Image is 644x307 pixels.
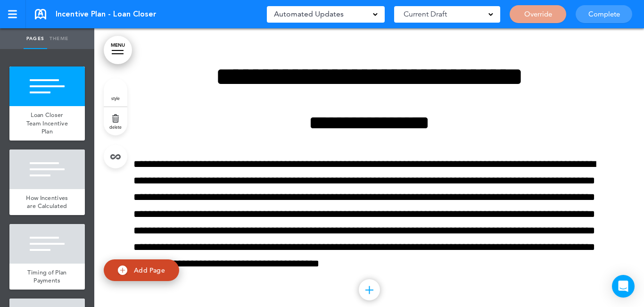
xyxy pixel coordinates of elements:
a: How Incentives are Calculated [9,189,85,215]
span: Current Draft [404,8,447,21]
span: Add Page [134,266,165,274]
a: Pages [24,28,47,49]
a: Loan Closer Team Incentive Plan [9,106,85,141]
a: Theme [47,28,71,49]
img: add.svg [118,266,127,275]
a: Add Page [104,259,179,282]
span: Automated Updates [274,8,344,21]
div: Open Intercom Messenger [612,275,635,298]
a: delete [104,107,127,135]
span: style [111,95,120,101]
a: Override [510,5,566,23]
a: Timing of Plan Payments [9,264,85,290]
a: style [104,78,127,107]
span: How Incentives are Calculated [26,194,68,210]
span: Timing of Plan Payments [27,268,66,285]
span: delete [109,124,122,130]
a: Complete [576,5,632,23]
span: Incentive Plan - Loan Closer [56,9,157,19]
span: Loan Closer Team Incentive Plan [26,111,68,135]
a: MENU [104,36,132,64]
